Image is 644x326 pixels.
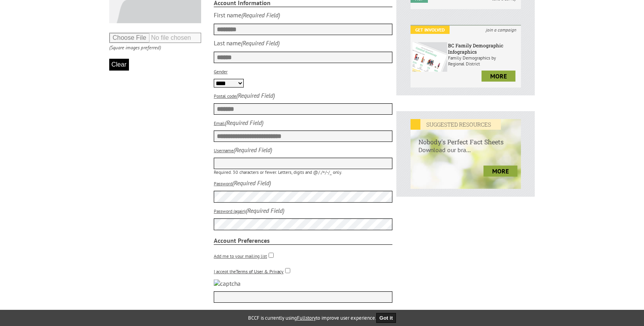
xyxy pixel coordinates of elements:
a: more [482,71,515,82]
a: Fullstory [297,315,316,321]
em: Get Involved [411,26,450,34]
p: Required. 30 characters or fewer. Letters, digits and @/./+/-/_ only. [214,169,392,175]
i: (Required Field) [241,39,280,47]
h6: BC Family Demographic Infographics [448,42,519,55]
i: (Required Field) [233,146,272,154]
i: (Required Field) [241,11,280,19]
img: captcha [214,279,241,287]
label: Password [214,181,232,186]
label: Username [214,147,233,153]
h6: Nobody's Perfect Fact Sheets [411,130,521,146]
p: Family Demographics by Regional District [448,55,519,67]
button: Clear [109,59,129,71]
i: (Required Field) [236,91,275,99]
i: (Required Field) [232,179,271,187]
button: Got it [376,313,396,323]
p: Download our bra... [411,146,521,162]
div: First name [214,11,241,19]
label: Gender [214,69,228,75]
i: join a campaign [481,26,521,34]
a: Terms of User & Privacy [236,268,284,274]
i: (Square images preferred) [109,44,161,51]
i: (Required Field) [246,207,284,214]
label: Add me to your mailing list [214,253,267,259]
label: Postal code [214,93,236,99]
a: more [483,166,517,177]
strong: Account Preferences [214,237,392,245]
label: I accept the [214,268,284,274]
label: Password (again) [214,208,246,214]
em: SUGGESTED RESOURCES [411,119,501,130]
div: Last name [214,39,241,47]
i: (Required Field) [225,119,263,127]
label: Email [214,120,225,126]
